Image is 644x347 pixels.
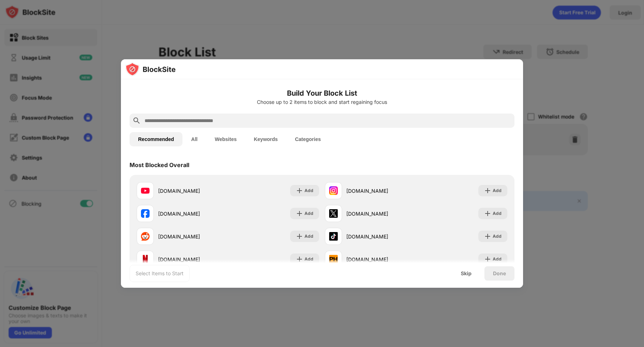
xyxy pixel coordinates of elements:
[493,210,502,217] div: Add
[493,233,502,240] div: Add
[141,232,150,241] img: favicons
[493,256,502,263] div: Add
[130,132,182,146] button: Recommended
[329,232,338,241] img: favicons
[286,132,329,146] button: Categories
[329,209,338,218] img: favicons
[141,186,150,195] img: favicons
[132,116,141,125] img: search.svg
[346,233,416,240] div: [DOMAIN_NAME]
[182,132,206,146] button: All
[329,186,338,195] img: favicons
[346,210,416,217] div: [DOMAIN_NAME]
[346,187,416,195] div: [DOMAIN_NAME]
[461,271,472,276] div: Skip
[130,161,189,169] div: Most Blocked Overall
[304,233,313,240] div: Add
[206,132,245,146] button: Websites
[346,256,416,263] div: [DOMAIN_NAME]
[141,209,150,218] img: favicons
[158,256,228,263] div: [DOMAIN_NAME]
[130,99,514,105] div: Choose up to 2 items to block and start regaining focus
[245,132,286,146] button: Keywords
[130,88,514,99] h6: Build Your Block List
[158,233,228,240] div: [DOMAIN_NAME]
[304,256,313,263] div: Add
[304,187,313,194] div: Add
[158,187,228,195] div: [DOMAIN_NAME]
[141,255,150,263] img: favicons
[158,210,228,217] div: [DOMAIN_NAME]
[329,255,338,263] img: favicons
[136,270,184,277] div: Select Items to Start
[125,62,176,76] img: logo-blocksite.svg
[493,271,506,276] div: Done
[493,187,502,194] div: Add
[304,210,313,217] div: Add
